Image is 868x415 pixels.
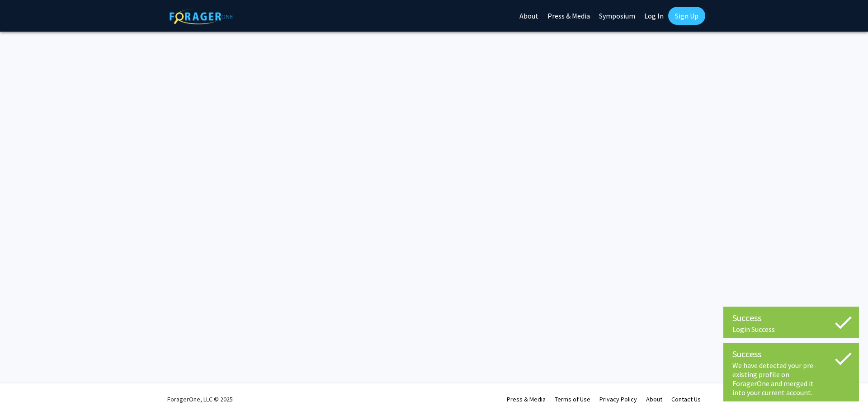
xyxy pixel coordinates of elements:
a: Press & Media [507,395,546,403]
img: ForagerOne Logo [170,9,233,24]
a: Privacy Policy [599,395,637,403]
div: We have detected your pre-existing profile on ForagerOne and merged it into your current account. [732,361,850,397]
a: About [646,395,662,403]
div: Login Success [732,325,850,334]
a: Sign Up [668,7,705,25]
div: Success [732,347,850,361]
a: Terms of Use [555,395,590,403]
div: Success [732,311,850,325]
a: Contact Us [671,395,701,403]
div: ForagerOne, LLC © 2025 [167,383,233,415]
